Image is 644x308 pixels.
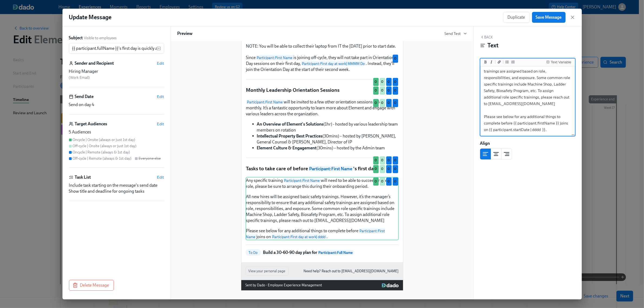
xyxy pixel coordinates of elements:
h6: Task List [75,174,91,180]
div: OOOO [246,77,399,82]
div: Oncycle | Onsite (always or just 1st day) [73,137,136,142]
div: Used by Oncycle | Onsite (always or just 1st day) audience [373,165,379,173]
div: Used by Off-cycle | Onsite (always or just 1st day) audience [380,78,385,86]
span: Visible to employees [84,35,117,41]
div: OOOO [246,156,399,160]
span: Duplicate [508,15,525,20]
div: SinceParticipant:First Nameis joining off-cycle, they will not take part in Orientation Day sessi... [246,54,399,73]
textarea: Any specific training {{ participant.firstName }} will need to be able to succeed in their role, ... [481,13,574,136]
p: Build a 30-60-90 day plan for [263,250,354,255]
div: Include task starting on the message's send date [69,182,164,188]
button: left aligned [480,149,491,159]
div: Used by Oncycle | Remote (always & 1st day) audience [386,165,392,173]
div: Used by Oncycle | Onsite (always or just 1st day) audience [373,87,379,95]
div: Tasks to take care of beforeParticipant:First Name's first dayOOOO [246,165,399,173]
div: Used by Off-cycle | Remote (always & 1st day) audience [393,87,398,95]
button: right aligned [501,149,512,159]
div: Hiring Manager [69,68,164,74]
h4: Text [488,41,499,50]
div: Monthly Leadership Orientation SessionsOOOO [246,86,399,94]
div: Participant:First Namewill be invited to a few other orientation sessions held monthly. It’s a fa... [246,99,399,152]
button: Add unordered list [504,59,510,65]
label: Align [480,140,490,146]
div: Used by Oncycle | Onsite (always or just 1st day) audience [373,156,379,165]
div: Used by Oncycle | Onsite (always or just 1st day) audience [373,78,379,86]
div: Oncycle | Remote (always & 1st day) [73,150,130,155]
div: Task ListEditInclude task starting on the message's send dateShow title and deadline for ongoing ... [69,174,164,201]
h6: Preview [177,31,193,37]
button: Duplicate [503,12,530,23]
span: To Do [246,251,261,255]
h1: Update Message [69,13,112,21]
button: Edit [157,175,164,180]
button: Add a link [497,59,502,65]
button: Save Message [532,12,566,23]
div: Used by Oncycle | Onsite (always or just 1st day) audience [373,99,379,107]
button: center aligned [491,149,501,159]
div: Target AudiencesEdit5 AudiencesOncycle | Onsite (always or just 1st day)Off-cycle | Onsite (alway... [69,121,164,168]
div: Used by Off-cycle | Remote (always & 1st day) audience [393,99,398,107]
div: Used by Oncycle | Remote (always & 1st day) audience [386,178,392,186]
button: Edit [157,61,164,66]
div: Used by Off-cycle | Remote (always & 1st day) audience [393,156,398,165]
div: Used by Off-cycle | Onsite (always or just 1st day) audience [380,165,385,173]
button: View your personal page [246,267,289,276]
span: Save Message [536,15,562,20]
span: Delete Message [74,283,109,288]
div: Any specific trainingParticipant:First Namewill need to be able to succeed in their role, please ... [246,177,399,240]
div: Sender and RecipientEditHiring Manager (Work Email) [69,60,164,87]
svg: Center [493,151,499,157]
div: Used by Off-cycle | Onsite (always or just 1st day) audience [380,87,385,95]
div: Send on day 4 [69,102,164,108]
div: Used by Oncycle | Remote (always & 1st day) audience [386,78,392,86]
div: Everyone else [139,156,161,161]
button: Add italic text [489,59,494,65]
div: Off-cycle | Onsite (always or just 1st day) [73,143,137,149]
img: Dado [382,283,398,288]
a: Need help? Reach out to [EMAIL_ADDRESS][DOMAIN_NAME] [304,268,399,274]
div: Used by Oncycle | Remote (always & 1st day) audience [386,87,392,95]
span: ( Work Email ) [69,75,90,80]
div: Used by Off-cycle | Remote (always & 1st day) audience [393,78,398,86]
div: Used by Off-cycle | Remote (always & 1st day) audience [393,55,398,63]
div: Used by Off-cycle | Onsite (always or just 1st day) audience [380,156,385,165]
button: Add bold text [483,59,488,65]
h6: Send Date [75,94,94,100]
div: Used by Off-cycle | Remote (always & 1st day) audience [393,165,398,173]
span: View your personal page [249,268,286,274]
h6: Target Audiences [75,121,107,127]
button: Edit [157,94,164,99]
span: Participant : Full Name [318,250,354,255]
button: Delete Message [69,280,114,291]
div: Sent by Dado - Employee Experience Management [246,282,322,288]
button: Add ordered list [510,59,516,65]
button: Edit [157,121,164,127]
div: text alignment [480,149,512,159]
svg: Right [503,151,510,157]
div: Used by Off-cycle | Remote (always & 1st day) audience [393,178,398,186]
h6: Sender and Recipient [75,60,114,66]
div: Used by Off-cycle | Onsite (always or just 1st day) audience [380,99,385,107]
div: Off-cycle | Remote (always & 1st day) [73,156,132,161]
div: Text Variable [551,60,571,64]
button: Send Test [445,31,467,36]
div: Used by Oncycle | Onsite (always or just 1st day) audience [373,178,379,186]
div: Used by Oncycle | Remote (always & 1st day) audience [386,156,392,165]
svg: Insert text variable [157,46,161,51]
div: 5 Audiences [69,129,164,135]
svg: Left [482,151,489,157]
div: Used by Off-cycle | Onsite (always or just 1st day) audience [380,178,385,186]
div: Show title and deadline for ongoing tasks [69,188,164,194]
